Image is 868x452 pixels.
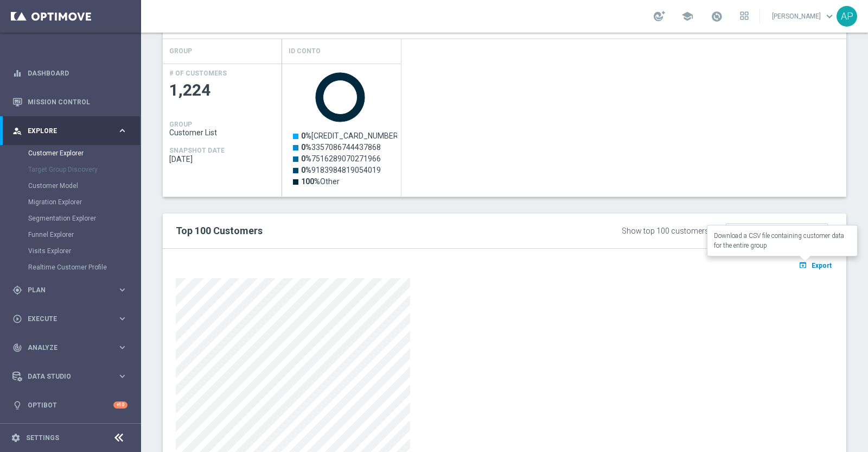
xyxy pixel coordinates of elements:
div: Explore [12,126,117,136]
div: Show top 100 customers by [622,227,719,236]
div: Mission Control [12,87,127,116]
div: Customer Model [28,178,140,194]
span: Plan [28,287,117,293]
div: Segmentation Explorer [28,210,140,227]
i: lightbulb [12,400,22,410]
div: +10 [113,401,127,409]
button: play_circle_outline Execute keyboard_arrow_right [12,315,128,323]
button: lightbulb Optibot +10 [12,401,128,410]
span: 2025-09-28 [169,155,276,164]
span: Explore [28,128,117,134]
a: Realtime Customer Profile [28,263,113,272]
a: Visits Explorer [28,247,113,255]
a: Settings [26,435,59,441]
i: keyboard_arrow_right [117,125,127,136]
span: Data Studio [28,373,117,380]
div: Data Studio [12,372,117,381]
div: Funnel Explorer [28,227,140,243]
a: Customer Model [28,181,113,190]
div: Visits Explorer [28,243,140,259]
a: Mission Control [28,87,127,116]
div: Optibot [12,391,127,419]
i: equalizer [12,68,22,78]
text: Other [301,177,340,186]
tspan: 0% [301,131,311,140]
text: 7516289070271966 [301,154,381,163]
i: keyboard_arrow_right [117,313,127,324]
div: Migration Explorer [28,194,140,210]
i: person_search [12,126,22,136]
a: Migration Explorer [28,198,113,206]
button: gps_fixed Plan keyboard_arrow_right [12,286,128,294]
div: Press SPACE to select this row. [282,64,401,197]
div: AP [837,6,857,27]
i: keyboard_arrow_right [117,285,127,295]
tspan: 100% [301,177,320,186]
div: Plan [12,285,117,295]
div: Target Group Discovery [28,161,140,178]
a: Customer Explorer [28,149,113,158]
span: keyboard_arrow_down [824,10,835,22]
div: Dashboard [12,59,127,87]
tspan: 0% [301,143,311,152]
i: gps_fixed [12,285,22,295]
button: person_search Explore keyboard_arrow_right [12,127,128,135]
div: Analyze [12,343,117,353]
text: 9183984819054019 [301,166,381,174]
tspan: 0% [301,154,311,163]
h4: # OF CUSTOMERS [169,70,227,77]
h2: Top 100 Customers [176,224,553,237]
a: Dashboard [28,59,127,87]
i: track_changes [12,343,22,353]
i: open_in_browser [799,261,810,269]
button: track_changes Analyze keyboard_arrow_right [12,343,128,352]
span: Execute [28,316,117,322]
a: [PERSON_NAME]keyboard_arrow_down [771,8,837,24]
span: 1,224 [169,80,276,101]
span: Export [812,262,832,269]
button: Mission Control [12,98,128,106]
i: keyboard_arrow_right [117,371,127,381]
i: settings [11,433,21,443]
button: Data Studio keyboard_arrow_right [12,372,128,381]
h4: Id Conto [289,42,321,61]
button: open_in_browser Export [797,258,833,272]
i: keyboard_arrow_right [117,342,127,353]
span: Customer List [169,128,276,137]
span: Analyze [28,344,117,351]
a: Optibot [28,391,113,419]
a: Funnel Explorer [28,230,113,239]
tspan: 0% [301,166,311,174]
a: Segmentation Explorer [28,214,113,223]
div: Press SPACE to select this row. [163,64,282,197]
text: 3357086744437868 [301,143,381,152]
i: play_circle_outline [12,314,22,324]
button: equalizer Dashboard [12,69,128,78]
span: school [681,10,693,22]
h4: SNAPSHOT DATE [169,147,225,154]
div: Realtime Customer Profile [28,259,140,275]
text: [CREDIT_CARD_NUMBER] [301,131,400,140]
h4: GROUP [169,42,192,61]
h4: GROUP [169,121,192,128]
div: Customer Explorer [28,145,140,161]
div: Execute [12,314,117,324]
